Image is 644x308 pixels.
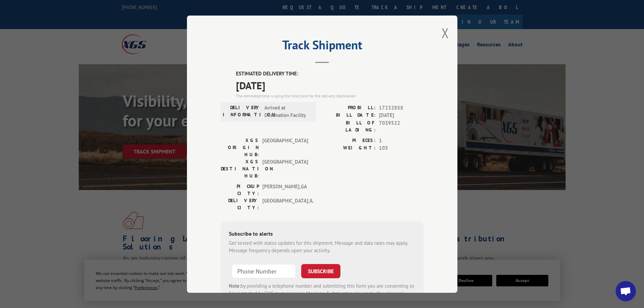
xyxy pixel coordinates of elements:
[616,281,636,301] div: Open chat
[262,158,308,179] span: [GEOGRAPHIC_DATA]
[236,70,424,78] label: ESTIMATED DELIVERY TIME:
[236,77,424,93] span: [DATE]
[221,197,259,211] label: DELIVERY CITY:
[221,183,259,197] label: PICKUP CITY:
[232,264,296,278] input: Phone Number
[229,229,415,239] div: Subscribe to alerts
[221,158,259,179] label: XGS DESTINATION HUB:
[262,183,308,197] span: [PERSON_NAME] , GA
[262,197,308,211] span: [GEOGRAPHIC_DATA] , IL
[322,137,376,144] label: PIECES:
[264,104,310,119] span: Arrived at Destination Facility
[322,144,376,152] label: WEIGHT:
[236,93,424,99] div: The estimated time is using the time zone for the delivery destination.
[262,137,308,158] span: [GEOGRAPHIC_DATA]
[379,119,424,133] span: 7039522
[229,282,415,305] div: by providing a telephone number and submitting this form you are consenting to be contacted by SM...
[301,264,340,278] button: SUBSCRIBE
[229,282,241,289] strong: Note:
[442,24,449,42] button: Close modal
[379,144,424,152] span: 105
[221,40,424,53] h2: Track Shipment
[379,112,424,119] span: [DATE]
[322,104,376,112] label: PROBILL:
[379,137,424,144] span: 1
[223,104,261,119] label: DELIVERY INFORMATION:
[322,119,376,133] label: BILL OF LADING:
[379,104,424,112] span: 17232858
[322,112,376,119] label: BILL DATE:
[221,137,259,158] label: XGS ORIGIN HUB:
[229,239,415,254] div: Get texted with status updates for this shipment. Message and data rates may apply. Message frequ...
